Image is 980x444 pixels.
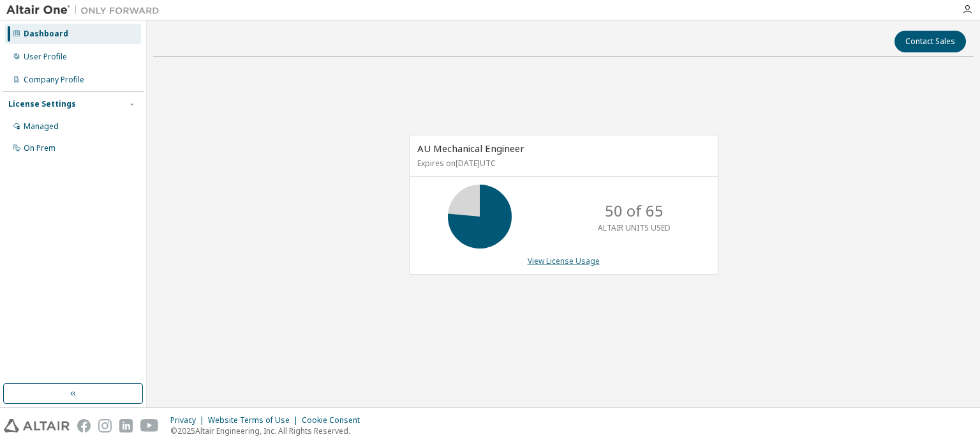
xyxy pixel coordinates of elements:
[24,29,68,39] div: Dashboard
[6,4,166,17] img: Altair One
[895,31,966,52] button: Contact Sales
[417,142,524,155] span: AU Mechanical Engineer
[119,419,133,433] img: linkedin.svg
[140,419,159,433] img: youtube.svg
[417,158,707,169] p: Expires on [DATE] UTC
[208,415,302,425] div: Website Terms of Use
[170,415,208,425] div: Privacy
[8,99,76,109] div: License Settings
[4,419,70,433] img: altair_logo.svg
[528,256,600,266] a: View License Usage
[24,75,84,85] div: Company Profile
[24,143,56,153] div: On Prem
[98,419,112,433] img: instagram.svg
[77,419,91,433] img: facebook.svg
[302,415,367,425] div: Cookie Consent
[598,222,671,233] p: ALTAIR UNITS USED
[24,121,59,132] div: Managed
[170,425,367,436] p: © 2025 Altair Engineering, Inc. All Rights Reserved.
[605,200,664,222] p: 50 of 65
[24,52,67,62] div: User Profile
